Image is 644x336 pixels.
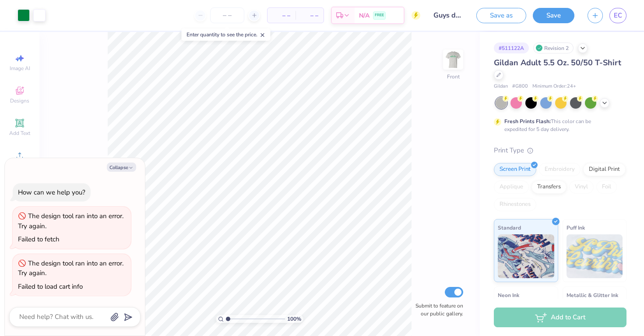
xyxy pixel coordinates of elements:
[18,259,123,278] div: The design tool ran into an error. Try again.
[498,234,554,278] img: Standard
[494,57,621,68] span: Gildan Adult 5.5 Oz. 50/50 T-Shirt
[512,83,528,90] span: # G800
[494,42,529,53] div: # 511122A
[596,180,617,194] div: Foil
[532,83,576,90] span: Minimum Order: 24 +
[494,180,529,194] div: Applique
[498,223,521,232] span: Standard
[583,163,626,176] div: Digital Print
[609,8,626,23] a: EC
[375,12,384,18] span: FREE
[567,223,585,232] span: Puff Ink
[539,163,581,176] div: Embroidery
[447,73,460,81] div: Front
[504,118,551,125] strong: Fresh Prints Flash:
[10,65,30,72] span: Image AI
[359,11,370,20] span: N/A
[287,315,301,323] span: 100 %
[18,212,123,230] div: The design tool ran into an error. Try again.
[498,290,519,300] span: Neon Ink
[494,198,536,211] div: Rhinestones
[567,234,623,278] img: Puff Ink
[569,180,594,194] div: Vinyl
[533,8,574,23] button: Save
[504,117,612,133] div: This color can be expedited for 5 day delivery.
[210,7,244,23] input: – –
[494,83,508,90] span: Gildan
[273,11,290,20] span: – –
[411,302,463,318] label: Submit to feature on our public gallery.
[567,290,618,300] span: Metallic & Glitter Ink
[427,7,470,24] input: Untitled Design
[476,8,526,23] button: Save as
[444,51,462,68] img: Front
[533,42,574,53] div: Revision 2
[107,163,136,172] button: Collapse
[531,180,567,194] div: Transfers
[494,145,626,156] div: Print Type
[494,163,536,176] div: Screen Print
[182,28,271,41] div: Enter quantity to see the price.
[10,97,29,104] span: Designs
[18,188,85,197] div: How can we help you?
[18,282,83,291] div: Failed to load cart info
[18,235,60,244] div: Failed to fetch
[614,11,622,21] span: EC
[301,11,318,20] span: – –
[9,130,30,137] span: Add Text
